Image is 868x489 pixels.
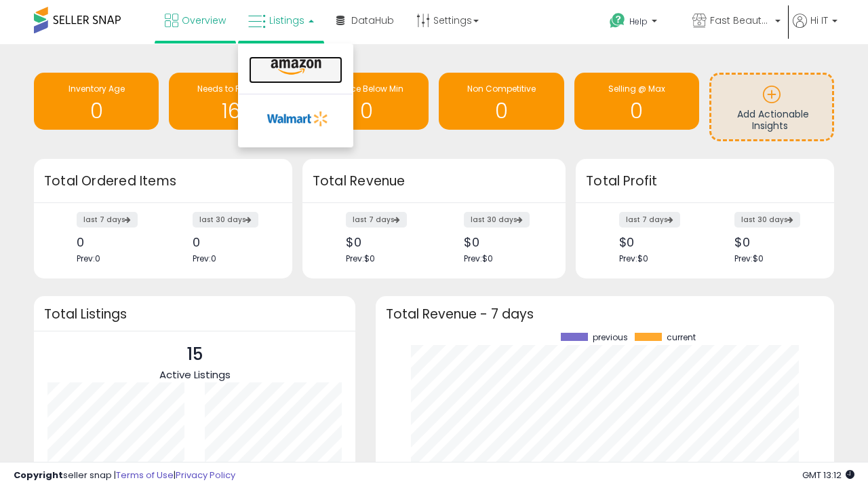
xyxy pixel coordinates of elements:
div: 0 [193,235,269,249]
span: Prev: 0 [193,253,216,264]
span: Help [629,16,648,27]
label: last 30 days [193,212,258,228]
span: Overview [182,14,226,27]
span: Fast Beauty ([GEOGRAPHIC_DATA]) [710,14,771,27]
span: Listings [269,14,304,27]
span: Prev: $0 [734,253,764,264]
span: 2025-09-11 13:12 GMT [802,469,854,482]
h1: 0 [311,100,422,122]
h1: 0 [41,100,152,122]
a: Selling @ Max 0 [574,73,699,130]
a: BB Price Below Min 0 [304,73,429,130]
span: Prev: $0 [464,253,493,264]
span: Prev: 0 [77,253,100,264]
a: Needs to Reprice 16 [169,73,294,130]
div: seller snap | | [14,469,235,482]
label: last 7 days [619,212,680,228]
span: Hi IT [810,14,828,27]
a: Hi IT [793,14,837,44]
span: BB Price Below Min [329,83,403,94]
span: Prev: $0 [346,253,375,264]
p: 15 [159,342,231,367]
span: Prev: $0 [619,253,648,264]
a: Help [599,2,680,44]
div: $0 [464,235,542,249]
span: DataHub [351,14,394,27]
label: last 30 days [464,212,530,228]
h3: Total Revenue [313,172,555,191]
div: $0 [619,235,695,249]
label: last 7 days [346,212,407,228]
span: Inventory Age [68,83,125,94]
label: last 7 days [77,212,138,228]
h1: 0 [581,100,692,122]
a: Terms of Use [116,469,174,482]
i: Get Help [609,12,626,29]
a: Inventory Age 0 [34,73,159,130]
span: Selling @ Max [608,83,665,94]
span: Non Competitive [467,83,536,94]
a: Non Competitive 0 [439,73,564,130]
a: Add Actionable Insights [711,75,832,139]
span: Active Listings [159,367,231,382]
div: 0 [77,235,153,249]
h1: 0 [446,100,557,122]
h3: Total Profit [586,172,824,191]
h3: Total Ordered Items [44,172,282,191]
div: $0 [346,235,424,249]
h1: 16 [176,100,287,122]
h3: Total Listings [44,309,345,319]
span: previous [593,333,628,342]
span: Add Actionable Insights [737,107,809,133]
label: last 30 days [734,212,800,228]
a: Privacy Policy [176,469,235,482]
h3: Total Revenue - 7 days [386,309,824,319]
span: Needs to Reprice [197,83,266,94]
span: current [667,333,696,342]
div: $0 [734,235,810,249]
strong: Copyright [14,469,63,482]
